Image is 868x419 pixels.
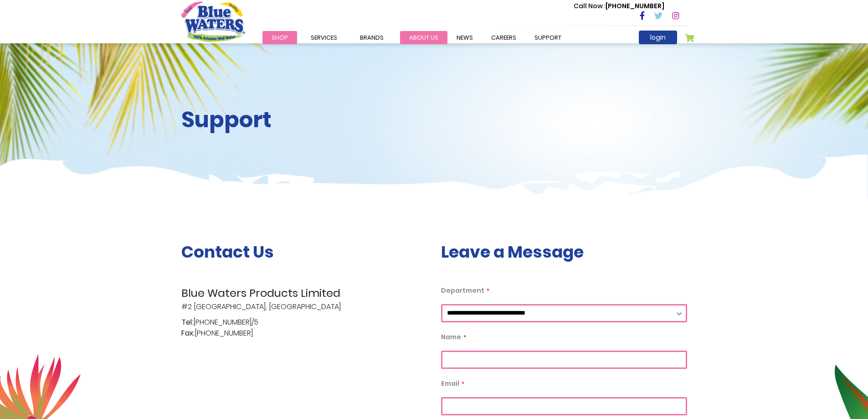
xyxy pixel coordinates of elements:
[447,31,482,44] a: News
[181,242,427,262] h3: Contact Us
[181,1,245,41] a: store logo
[441,379,459,388] span: Email
[441,286,484,295] span: Department
[181,317,193,328] span: Tel:
[181,285,427,312] p: #2 [GEOGRAPHIC_DATA], [GEOGRAPHIC_DATA]
[311,33,337,42] span: Services
[441,332,461,341] span: Name
[181,285,427,301] span: Blue Waters Products Limited
[360,33,384,42] span: Brands
[441,242,687,262] h3: Leave a Message
[574,1,664,11] p: [PHONE_NUMBER]
[574,1,606,10] span: Call Now :
[400,31,447,44] a: about us
[525,31,570,44] a: support
[272,33,288,42] span: Shop
[181,328,195,339] span: Fax:
[482,31,525,44] a: careers
[639,31,677,44] a: login
[181,317,427,339] p: [PHONE_NUMBER]/5 [PHONE_NUMBER]
[181,107,427,133] h2: Support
